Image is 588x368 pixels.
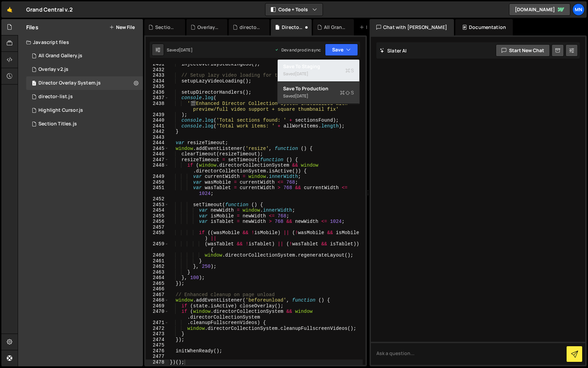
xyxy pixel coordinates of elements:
div: 2468 [146,297,169,303]
div: Javascript files [18,35,143,49]
div: 2441 [146,123,169,129]
div: 15298/43578.js [26,49,143,63]
div: 2455 [146,213,169,219]
span: S [340,89,354,96]
div: Highlight Cursor.js [38,107,83,113]
div: 2473 [146,331,169,337]
div: Save to Staging [283,63,354,70]
a: [DOMAIN_NAME] [509,3,570,16]
div: 2446 [146,151,169,157]
div: 2443 [146,135,169,140]
div: 2447 [146,157,169,163]
div: 2472 [146,326,169,332]
div: director-list.js [38,94,73,100]
div: 2452 [146,196,169,202]
div: 2456 [146,219,169,225]
div: 2466 [146,286,169,292]
div: 2457 [146,225,169,230]
div: 2438 [146,101,169,112]
div: 2453 [146,202,169,208]
div: [DATE] [295,71,308,77]
div: director-list.js [240,24,261,31]
div: All Grand Gallery.js [324,24,346,31]
div: 2432 [146,67,169,73]
div: 15298/40223.js [26,117,143,131]
button: Save to ProductionS Saved[DATE] [278,82,359,104]
div: 2437 [146,95,169,101]
div: 2465 [146,281,169,287]
div: 2445 [146,146,169,152]
a: MN [572,3,585,16]
div: 2431 [146,61,169,67]
div: 2440 [146,118,169,123]
div: 2451 [146,185,169,196]
div: 2478 [146,359,169,365]
div: 2434 [146,78,169,84]
div: Documentation [455,19,513,35]
span: S [345,67,354,74]
div: [DATE] [295,93,308,99]
div: 2461 [146,258,169,264]
div: Save to Production [283,85,354,92]
div: Director Overlay System.js [282,24,304,31]
span: 1 [32,81,36,87]
div: 2467 [146,292,169,298]
div: 2444 [146,140,169,146]
div: Overlay v2.js [197,24,219,31]
div: Chat with [PERSON_NAME] [370,19,454,35]
div: Saved [283,92,354,100]
button: New File [109,25,135,30]
div: 2462 [146,264,169,270]
div: 2439 [146,112,169,118]
div: 2470 [146,309,169,320]
div: Section Titles.js [38,121,77,127]
div: Director Overlay System.js [38,80,101,86]
button: Save to StagingS Saved[DATE] [278,60,359,82]
button: Code + Tools [265,3,323,16]
div: 2464 [146,275,169,281]
div: 2477 [146,354,169,359]
div: Dev and prod in sync [275,47,321,53]
div: Grand Central v.2 [26,5,73,14]
div: 2469 [146,303,169,309]
div: 2433 [146,73,169,78]
div: Section Titles.js [155,24,177,31]
div: 2435 [146,84,169,90]
div: 2458 [146,230,169,241]
div: 2454 [146,208,169,213]
h2: Slater AI [380,47,407,54]
div: 15298/40379.js [26,90,143,104]
div: 15298/42891.js [26,76,143,90]
div: 2475 [146,342,169,348]
div: Saved [283,70,354,78]
div: 15298/45944.js [26,63,143,76]
button: Start new chat [496,44,550,57]
div: 2460 [146,252,169,258]
div: Overlay v2.js [38,66,68,73]
div: 2449 [146,174,169,180]
div: 2436 [146,90,169,95]
div: 2463 [146,270,169,275]
div: 2442 [146,129,169,135]
div: 2471 [146,320,169,326]
div: [DATE] [179,47,193,53]
div: 2476 [146,348,169,354]
div: 2474 [146,337,169,343]
div: 2448 [146,163,169,174]
div: Saved [167,47,193,53]
div: New File [359,24,388,31]
div: All Grand Gallery.js [38,53,82,59]
div: 15298/43117.js [26,104,143,117]
h2: Files [26,24,38,31]
div: 2459 [146,241,169,252]
div: 2450 [146,180,169,185]
a: 🤙 [1,1,18,18]
button: Save [325,44,358,56]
